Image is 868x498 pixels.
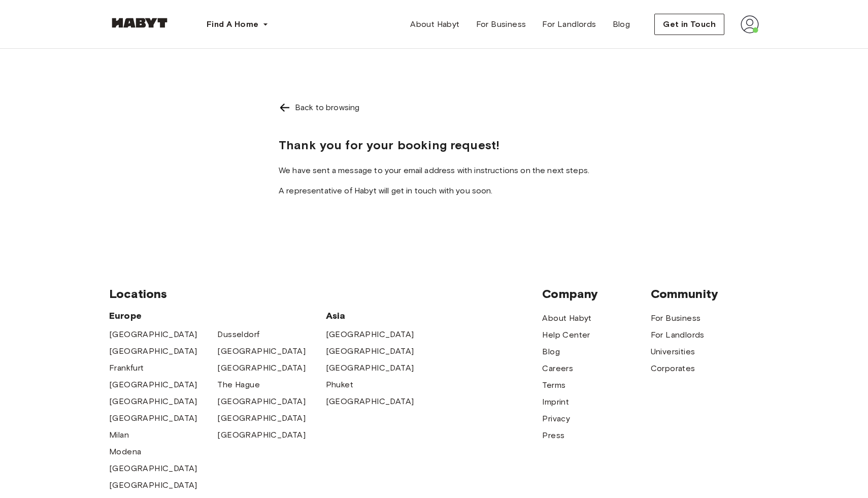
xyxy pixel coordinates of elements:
a: Terms [542,379,565,391]
a: [GEOGRAPHIC_DATA] [326,395,414,408]
a: Modena [109,446,141,458]
a: [GEOGRAPHIC_DATA] [109,462,197,475]
a: Corporates [651,362,695,375]
a: [GEOGRAPHIC_DATA] [217,412,306,424]
a: Left pointing arrowBack to browsing [279,82,589,132]
a: Milan [109,429,129,441]
button: Get in Touch [654,14,724,35]
a: [GEOGRAPHIC_DATA] [326,328,414,341]
a: [GEOGRAPHIC_DATA] [217,429,306,441]
a: [GEOGRAPHIC_DATA] [217,362,306,374]
span: Get in Touch [663,18,716,30]
p: We have sent a message to your email address with instructions on the next steps. [279,164,589,177]
span: Find A Home [207,18,258,30]
span: For Business [476,18,526,30]
span: Locations [109,286,542,302]
a: [GEOGRAPHIC_DATA] [109,395,197,408]
p: A representative of Habyt will get in touch with you soon. [279,185,589,197]
img: Left pointing arrow [279,102,291,114]
span: Company [542,286,650,302]
a: For Business [468,14,535,35]
a: [GEOGRAPHIC_DATA] [109,328,197,341]
a: Careers [542,362,573,375]
a: Frankfurt [109,362,144,374]
img: avatar [741,15,759,34]
a: Blog [605,14,639,35]
a: Press [542,429,564,442]
a: For Business [651,312,701,324]
a: [GEOGRAPHIC_DATA] [217,395,306,408]
a: For Landlords [534,14,604,35]
span: Europe [109,310,326,322]
img: Habyt [109,18,170,28]
div: Back to browsing [295,102,359,114]
a: About Habyt [402,14,468,35]
a: [GEOGRAPHIC_DATA] [109,379,197,391]
a: Universities [651,346,695,358]
a: For Landlords [651,329,705,341]
a: [GEOGRAPHIC_DATA] [326,362,414,374]
a: [GEOGRAPHIC_DATA] [326,345,414,357]
a: The Hague [217,379,260,391]
span: Asia [326,310,434,322]
span: For Landlords [542,18,596,30]
a: [GEOGRAPHIC_DATA] [217,345,306,357]
a: Dusseldorf [217,328,259,341]
a: About Habyt [542,312,591,324]
a: [GEOGRAPHIC_DATA] [109,479,197,491]
a: Privacy [542,413,570,425]
a: Blog [542,346,560,358]
a: Help Center [542,329,590,341]
a: [GEOGRAPHIC_DATA] [109,412,197,424]
a: Phuket [326,379,353,391]
a: [GEOGRAPHIC_DATA] [109,345,197,357]
a: Imprint [542,396,569,408]
span: About Habyt [410,18,459,30]
h2: Thank you for your booking request! [279,136,589,154]
button: Find A Home [198,14,277,35]
span: Blog [613,18,630,30]
span: Community [651,286,759,302]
